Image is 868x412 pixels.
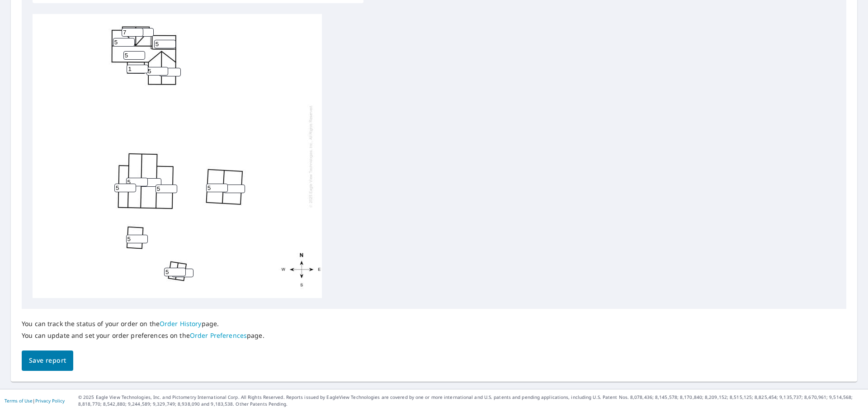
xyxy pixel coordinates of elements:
a: Privacy Policy [35,398,65,404]
button: Save report [22,350,73,371]
span: Save report [29,355,66,366]
a: Terms of Use [5,398,33,404]
p: | [5,398,65,403]
p: © 2025 Eagle View Technologies, Inc. and Pictometry International Corp. All Rights Reserved. Repo... [78,394,863,407]
a: Order History [160,319,202,328]
p: You can track the status of your order on the page. [22,320,264,328]
p: You can update and set your order preferences on the page. [22,331,264,340]
a: Order Preferences [190,331,247,340]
